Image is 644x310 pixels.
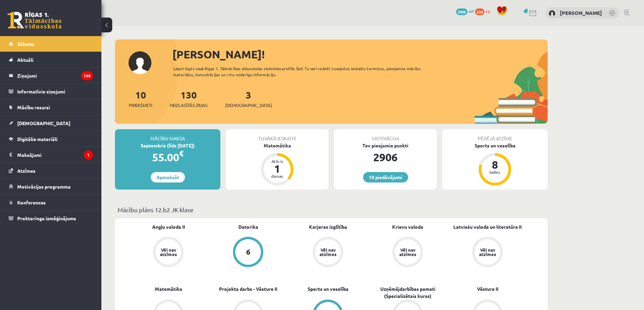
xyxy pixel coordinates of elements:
[9,36,93,52] a: Sākums
[485,159,505,170] div: 8
[334,129,437,142] div: Motivācija
[115,129,220,142] div: Mācību maksa
[309,223,347,230] a: Karjeras izglītība
[208,237,288,269] a: 6
[9,68,93,83] a: Ziņojumi130
[477,285,498,292] a: Vēsture II
[17,57,33,63] span: Aktuāli
[334,142,437,149] div: Tev pieejamie punkti
[9,84,93,99] a: Informatīvie ziņojumi
[17,120,70,126] span: [DEMOGRAPHIC_DATA]
[288,237,368,269] a: Vēl nav atzīmes
[17,136,57,142] span: Digitālie materiāli
[170,89,208,109] a: 130Neizlasītās ziņas
[9,147,93,163] a: Maksājumi1
[334,149,437,165] div: 2906
[442,142,548,187] a: Sports un veselība 8 balles
[9,131,93,147] a: Digitālie materiāli
[453,223,522,230] a: Latviešu valoda un literatūra II
[469,8,474,14] span: mP
[318,248,337,256] div: Vēl nav atzīmes
[84,150,93,160] i: 1
[17,168,35,174] span: Atzīmes
[115,149,220,165] div: 55.00
[368,285,448,300] a: Uzņēmējdarbības pamati (Specializētais kurss)
[179,148,184,158] span: €
[151,172,185,182] a: Apmaksāt
[17,215,76,221] span: Proktoringa izmēģinājums
[152,223,185,230] a: Angļu valoda II
[170,102,208,109] span: Neizlasītās ziņas
[448,237,527,269] a: Vēl nav atzīmes
[159,248,178,256] div: Vēl nav atzīmes
[485,170,505,174] div: balles
[9,100,93,115] a: Mācību resursi
[267,159,287,163] div: Atlicis
[225,102,272,109] span: [DEMOGRAPHIC_DATA]
[17,199,46,205] span: Konferences
[226,142,329,149] div: Matemātika
[226,142,329,187] a: Matemātika Atlicis 1 dienas
[478,248,497,256] div: Vēl nav atzīmes
[9,210,93,226] a: Proktoringa izmēģinājums
[9,52,93,67] a: Aktuāli
[392,223,423,230] a: Krievu valoda
[475,8,493,14] a: 258 xp
[115,142,220,149] div: Septembris (līdz [DATE])
[17,68,93,83] legend: Ziņojumi
[456,8,468,15] span: 2906
[155,285,182,292] a: Matemātika
[475,8,484,15] span: 258
[442,129,548,142] div: Pēdējā atzīme
[398,248,417,256] div: Vēl nav atzīmes
[17,147,93,163] legend: Maksājumi
[225,89,272,109] a: 3[DEMOGRAPHIC_DATA]
[172,46,548,62] div: [PERSON_NAME]!
[363,172,408,182] a: 10 piedāvājumi
[17,41,34,47] span: Sākums
[17,184,71,190] span: Motivācijas programma
[267,174,287,178] div: dienas
[129,89,152,109] a: 10Priekšmeti
[442,142,548,149] div: Sports un veselība
[17,104,50,110] span: Mācību resursi
[560,9,602,16] a: [PERSON_NAME]
[485,8,490,14] span: xp
[129,102,152,109] span: Priekšmeti
[9,115,93,131] a: [DEMOGRAPHIC_DATA]
[246,248,251,256] div: 6
[9,179,93,194] a: Motivācijas programma
[7,12,62,29] a: Rīgas 1. Tālmācības vidusskola
[226,129,329,142] div: Tuvākā ieskaite
[173,65,433,78] div: Laipni lūgts savā Rīgas 1. Tālmācības vidusskolas skolnieka profilā. Šeit Tu vari redzēt tuvojošo...
[238,223,258,230] a: Datorika
[549,10,555,17] img: Eriks Meļņiks
[368,237,448,269] a: Vēl nav atzīmes
[456,8,474,14] a: 2906 mP
[9,195,93,210] a: Konferences
[17,84,93,99] legend: Informatīvie ziņojumi
[219,285,277,292] a: Projekta darbs - Vēsture II
[128,237,208,269] a: Vēl nav atzīmes
[81,71,93,80] i: 130
[267,163,287,174] div: 1
[9,163,93,178] a: Atzīmes
[308,285,349,292] a: Sports un veselība
[118,205,545,214] p: Mācību plāns 12.b2 JK klase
